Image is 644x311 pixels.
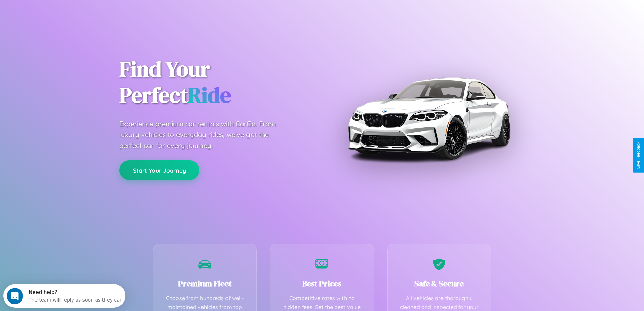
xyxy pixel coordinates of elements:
h3: Safe & Secure [398,278,481,289]
h3: Best Prices [281,278,363,289]
h3: Premium Fleet [164,278,246,289]
h1: Find Your Perfect [119,56,312,108]
div: Open Intercom Messenger [3,3,126,21]
button: Start Your Journey [119,160,199,180]
iframe: Intercom live chat [7,288,23,304]
span: Ride [188,80,231,110]
iframe: Intercom live chat discovery launcher [3,284,125,308]
img: Premium BMW car rental vehicle [344,34,513,203]
div: Give Feedback [636,142,641,169]
div: Need help? [25,6,119,11]
p: Experience premium car rentals with CarGo. From luxury vehicles to everyday rides, we've got the ... [119,118,288,151]
div: The team will reply as soon as they can [25,11,119,18]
